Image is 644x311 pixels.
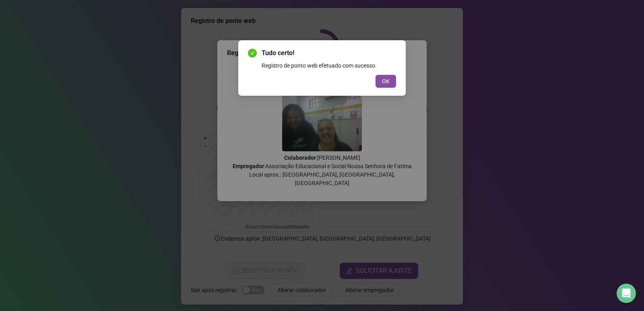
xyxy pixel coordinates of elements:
span: OK [382,77,390,86]
div: Registro de ponto web efetuado com sucesso. [262,61,396,70]
span: Tudo certo! [262,48,396,58]
button: OK [376,75,396,88]
span: check-circle [248,49,257,58]
div: Open Intercom Messenger [617,284,636,303]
